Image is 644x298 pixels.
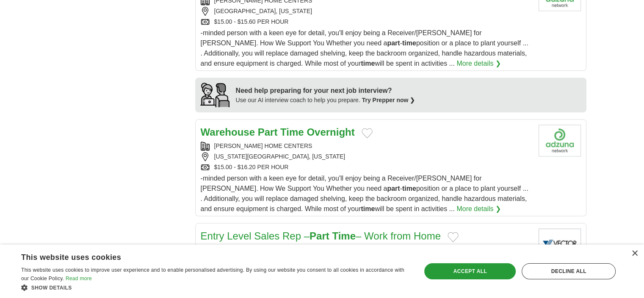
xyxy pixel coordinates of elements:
[236,86,415,96] div: Need help preparing for your next job interview?
[236,96,415,105] div: Use our AI interview coach to help you prepare.
[456,204,501,214] a: More details ❯
[448,232,459,242] button: Add to favorite jobs
[539,125,581,156] img: Company logo
[201,29,528,67] span: -minded person with a keen eye for detail, you'll enjoy being a Receiver/[PERSON_NAME] for [PERSO...
[31,285,72,291] span: Show details
[201,163,532,172] div: $15.00 - $16.20 PER HOUR
[361,60,375,67] strong: time
[332,230,356,242] strong: Time
[362,128,373,138] button: Add to favorite jobs
[310,230,329,242] strong: Part
[21,250,388,262] div: This website uses cookies
[201,175,528,212] span: -minded person with a keen eye for detail, you'll enjoy being a Receiver/[PERSON_NAME] for [PERSO...
[201,142,532,150] div: [PERSON_NAME] HOME CENTERS
[201,17,532,26] div: $15.00 - $15.60 PER HOUR
[201,7,532,16] div: [GEOGRAPHIC_DATA], [US_STATE]
[307,126,354,138] strong: Overnight
[424,263,516,279] div: Accept all
[201,126,255,138] strong: Warehouse
[201,230,441,242] a: Entry Level Sales Rep –Part Time– Work from Home
[361,205,375,212] strong: time
[258,126,278,138] strong: Part
[66,276,92,281] a: Read more, opens a new window
[402,39,416,47] strong: time
[21,283,409,292] div: Show details
[201,126,355,138] a: Warehouse Part Time Overnight
[280,126,304,138] strong: Time
[21,267,404,281] span: This website uses cookies to improve user experience and to enable personalised advertising. By u...
[456,58,501,69] a: More details ❯
[522,263,616,279] div: Decline all
[539,228,581,260] img: Vector Marketing logo
[362,97,415,103] a: Try Prepper now ❯
[402,185,416,192] strong: time
[631,251,638,257] div: Close
[387,39,400,47] strong: part
[201,152,532,161] div: [US_STATE][GEOGRAPHIC_DATA], [US_STATE]
[387,185,400,192] strong: part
